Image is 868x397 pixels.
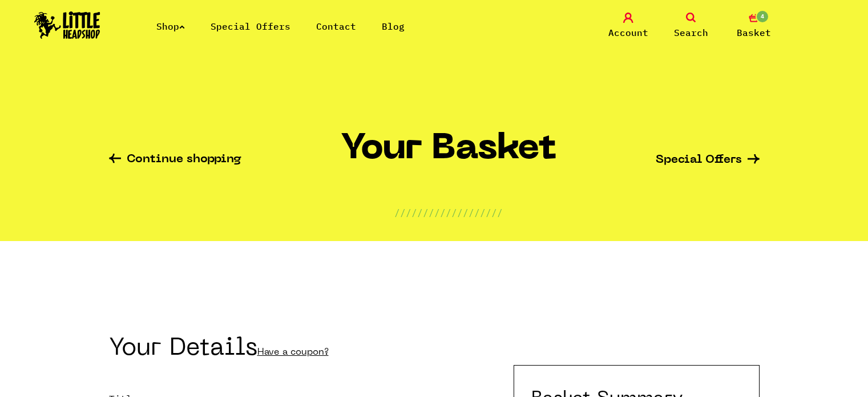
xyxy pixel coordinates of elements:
[156,21,185,32] a: Shop
[656,154,760,166] a: Special Offers
[316,21,356,32] a: Contact
[663,13,720,39] a: Search
[34,11,100,39] img: Little Head Shop Logo
[341,130,556,177] h1: Your Basket
[674,26,708,39] span: Search
[756,10,769,23] span: 4
[737,26,771,39] span: Basket
[109,154,241,167] a: Continue shopping
[109,338,485,363] h2: Your Details
[211,21,290,32] a: Special Offers
[725,13,782,39] a: 4 Basket
[382,21,405,32] a: Blog
[257,348,329,357] a: Have a coupon?
[608,26,648,39] span: Account
[394,206,503,219] p: ///////////////////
